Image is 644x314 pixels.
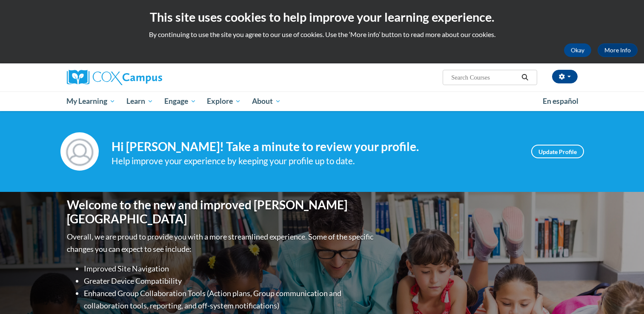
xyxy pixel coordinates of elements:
span: Engage [164,96,196,106]
a: About [246,91,286,111]
li: Improved Site Navigation [84,263,375,275]
button: Account Settings [552,70,578,83]
h2: This site uses cookies to help improve your learning experience. [6,9,638,26]
img: Profile Image [60,132,99,171]
li: Enhanced Group Collaboration Tools (Action plans, Group communication and collaboration tools, re... [84,287,375,312]
span: Explore [207,96,241,106]
span: My Learning [66,96,115,106]
img: Cox Campus [67,70,162,85]
div: Main menu [54,91,590,111]
span: Learn [126,96,153,106]
iframe: Button to launch messaging window [610,280,637,307]
input: Search Courses [450,72,518,83]
a: Learn [121,91,159,111]
a: More Info [598,43,638,57]
h4: Hi [PERSON_NAME]! Take a minute to review your profile. [112,140,518,154]
a: Explore [201,91,246,111]
button: Search [518,72,531,83]
button: Okay [564,43,591,57]
a: En español [537,92,584,110]
p: Overall, we are proud to provide you with a more streamlined experience. Some of the specific cha... [67,231,375,255]
a: Update Profile [531,145,584,158]
a: Cox Campus [67,70,229,85]
li: Greater Device Compatibility [84,275,375,287]
span: En español [543,97,578,106]
h1: Welcome to the new and improved [PERSON_NAME][GEOGRAPHIC_DATA] [67,198,375,226]
p: By continuing to use the site you agree to our use of cookies. Use the ‘More info’ button to read... [6,30,638,39]
a: Engage [159,91,202,111]
span: About [252,96,281,106]
a: My Learning [61,91,121,111]
div: Help improve your experience by keeping your profile up to date. [112,154,518,168]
